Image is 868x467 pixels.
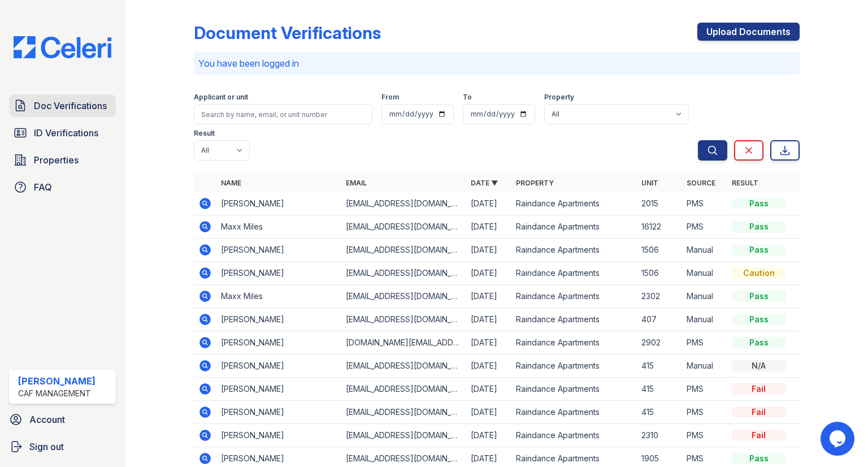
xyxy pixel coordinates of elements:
td: Raindance Apartments [511,262,636,285]
td: [DATE] [466,401,511,424]
div: Fail [732,430,786,441]
td: 2015 [637,192,682,215]
td: Raindance Apartments [511,215,636,239]
td: Raindance Apartments [511,239,636,262]
label: Result [194,129,215,138]
a: ID Verifications [9,122,116,144]
div: Pass [732,314,786,325]
a: Doc Verifications [9,94,116,117]
div: Document Verifications [194,23,381,43]
a: Date ▼ [471,179,498,187]
a: Sign out [5,435,120,458]
td: [DATE] [466,262,511,285]
td: PMS [682,331,727,354]
a: FAQ [9,176,116,198]
td: 1506 [637,239,682,262]
div: Pass [732,453,786,464]
td: Raindance Apartments [511,401,636,424]
td: [DATE] [466,285,511,308]
td: 2310 [637,424,682,447]
div: Pass [732,221,786,232]
td: [EMAIL_ADDRESS][DOMAIN_NAME] [341,215,466,239]
td: Manual [682,262,727,285]
td: [DATE] [466,354,511,378]
td: PMS [682,192,727,215]
div: Pass [732,337,786,348]
div: CAF Management [18,388,96,399]
label: Property [544,93,574,102]
td: [PERSON_NAME] [216,378,341,401]
td: [DATE] [466,308,511,331]
td: Manual [682,354,727,378]
td: 1506 [637,262,682,285]
td: [PERSON_NAME] [216,308,341,331]
a: Properties [9,149,116,171]
span: Properties [34,153,79,167]
td: 407 [637,308,682,331]
td: [EMAIL_ADDRESS][DOMAIN_NAME] [341,378,466,401]
td: [PERSON_NAME] [216,192,341,215]
td: [EMAIL_ADDRESS][DOMAIN_NAME] [341,262,466,285]
td: Raindance Apartments [511,354,636,378]
td: [DATE] [466,192,511,215]
span: Sign out [29,440,64,453]
td: PMS [682,378,727,401]
a: Unit [641,179,658,187]
td: [EMAIL_ADDRESS][DOMAIN_NAME] [341,424,466,447]
iframe: chat widget [821,422,857,456]
td: [EMAIL_ADDRESS][DOMAIN_NAME] [341,308,466,331]
td: Raindance Apartments [511,331,636,354]
td: [PERSON_NAME] [216,354,341,378]
td: [DOMAIN_NAME][EMAIL_ADDRESS][DOMAIN_NAME] [341,331,466,354]
td: Raindance Apartments [511,424,636,447]
span: Doc Verifications [34,99,107,113]
td: Raindance Apartments [511,285,636,308]
td: Manual [682,285,727,308]
td: PMS [682,215,727,239]
label: From [381,93,399,102]
td: [PERSON_NAME] [216,239,341,262]
td: Manual [682,239,727,262]
td: [EMAIL_ADDRESS][DOMAIN_NAME] [341,354,466,378]
div: N/A [732,360,786,371]
label: To [463,93,472,102]
td: Raindance Apartments [511,308,636,331]
label: Applicant or unit [194,93,248,102]
td: 16122 [637,215,682,239]
td: [EMAIL_ADDRESS][DOMAIN_NAME] [341,401,466,424]
span: ID Verifications [34,126,98,140]
td: PMS [682,401,727,424]
td: Maxx Miles [216,215,341,239]
td: [PERSON_NAME] [216,401,341,424]
div: Fail [732,383,786,395]
a: Upload Documents [697,23,800,41]
div: Pass [732,291,786,302]
td: [DATE] [466,378,511,401]
td: [DATE] [466,424,511,447]
td: [EMAIL_ADDRESS][DOMAIN_NAME] [341,285,466,308]
td: [DATE] [466,239,511,262]
div: Caution [732,267,786,279]
input: Search by name, email, or unit number [194,104,372,124]
div: Pass [732,198,786,209]
span: FAQ [34,180,52,194]
td: Raindance Apartments [511,192,636,215]
a: Result [732,179,758,187]
td: 415 [637,401,682,424]
img: CE_Logo_Blue-a8612792a0a2168367f1c8372b55b34899dd931a85d93a1a3d3e32e68fde9ad4.png [5,36,120,58]
td: [PERSON_NAME] [216,262,341,285]
td: [PERSON_NAME] [216,331,341,354]
td: [DATE] [466,215,511,239]
div: Fail [732,407,786,418]
td: PMS [682,424,727,447]
td: [PERSON_NAME] [216,424,341,447]
a: Name [221,179,241,187]
td: [EMAIL_ADDRESS][DOMAIN_NAME] [341,239,466,262]
a: Email [346,179,367,187]
div: [PERSON_NAME] [18,374,96,388]
span: Account [29,413,65,426]
td: [DATE] [466,331,511,354]
td: Maxx Miles [216,285,341,308]
td: Raindance Apartments [511,378,636,401]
